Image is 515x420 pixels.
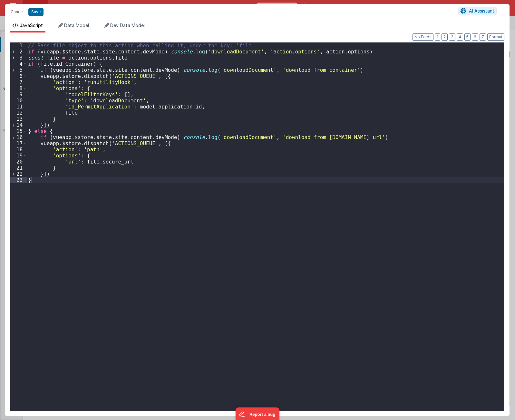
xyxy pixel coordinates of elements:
[7,7,27,16] button: Cancel
[10,140,27,146] div: 17
[110,23,145,28] span: Dev Data Model
[64,23,89,28] span: Data Model
[457,33,463,41] button: 4
[10,146,27,153] div: 18
[10,55,27,61] div: 3
[10,116,27,122] div: 13
[10,42,27,49] div: 1
[10,49,27,55] div: 2
[10,85,27,91] div: 8
[10,177,27,183] div: 23
[469,8,494,14] span: AI Assistant
[449,33,455,41] button: 3
[10,110,27,116] div: 12
[480,33,486,41] button: 7
[10,91,27,98] div: 9
[10,73,27,79] div: 6
[435,33,440,41] button: 1
[10,128,27,134] div: 15
[10,79,27,85] div: 7
[10,104,27,110] div: 11
[10,153,27,159] div: 19
[10,171,27,177] div: 22
[10,98,27,104] div: 10
[472,33,478,41] button: 6
[10,61,27,67] div: 4
[10,165,27,171] div: 21
[458,7,497,15] button: AI Assistant
[464,33,471,41] button: 5
[10,122,27,128] div: 14
[10,67,27,73] div: 5
[20,23,43,28] span: JavaScript
[487,33,504,41] button: Format
[10,134,27,140] div: 16
[442,33,448,41] button: 2
[413,33,433,41] button: No Folds
[28,8,44,16] button: Save
[10,159,27,165] div: 20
